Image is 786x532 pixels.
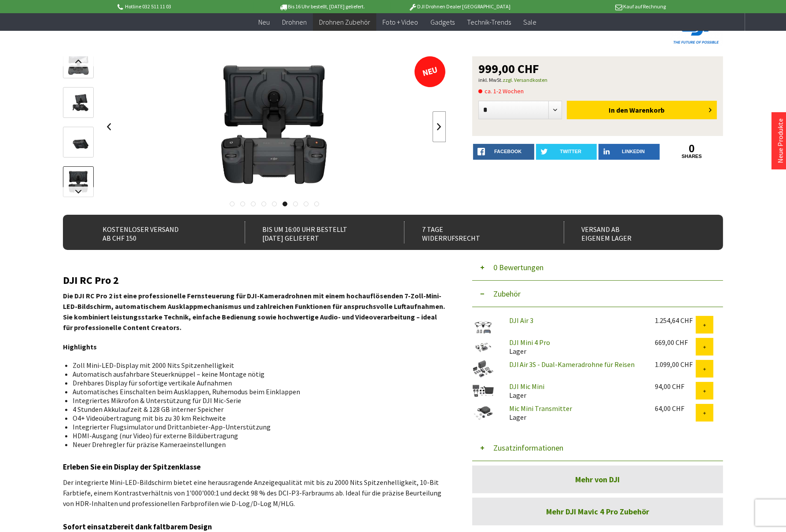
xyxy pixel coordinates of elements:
[509,316,533,325] a: DJI Air 3
[509,338,550,347] a: DJI Mini 4 Pro
[472,360,494,378] img: DJI Air 3S - Dual-Kameradrohne für Reisen
[73,387,439,396] li: Automatisches Einschalten beim Ausklappen, Ruhemodus beim Einklappen
[472,281,723,307] button: Zubehör
[670,17,723,46] img: DJI
[509,360,635,369] a: DJI Air 3S - Dual-Kameradrohne für Reisen
[73,422,439,431] li: Integrierter Flugsimulator und Drittanbieter-App-Unterstützung
[376,13,424,31] a: Foto + Video
[73,370,439,378] li: Automatisch ausfahrbare Steuerknüppel – keine Montage nötig
[73,361,439,370] li: Zoll Mini-LED-Display mit 2000 Nits Spitzenhelligkeit
[502,382,648,400] div: Lager
[253,1,391,12] p: Bis 16 Uhr bestellt, [DATE] geliefert.
[622,149,645,154] span: LinkedIn
[424,13,461,31] a: Gadgets
[116,1,253,12] p: Hotline 032 511 11 03
[509,382,544,391] a: DJI Mic Mini
[528,1,665,12] p: Kauf auf Rechnung
[63,342,97,351] strong: Highlights
[85,221,225,243] div: Kostenloser Versand ab CHF 150
[282,18,307,26] span: Drohnen
[599,144,660,160] a: LinkedIn
[382,18,418,26] span: Foto + Video
[560,149,581,154] span: twitter
[776,118,785,163] a: Neue Produkte
[629,106,665,114] span: Warenkorb
[472,466,723,493] a: Mehr von DJI
[472,338,494,356] img: DJI Mini 4 Pro
[313,13,376,31] a: Drohnen Zubehör
[655,360,696,369] div: 1.099,00 CHF
[319,18,370,26] span: Drohnen Zubehör
[73,431,439,440] li: HDMI-Ausgang (nur Video) für externe Bildübertragung
[63,461,446,473] h3: Erleben Sie ein Display der Spitzenklasse
[523,18,536,26] span: Sale
[655,316,696,325] div: 1.254,64 CHF
[509,404,572,413] a: Mic Mini Transmitter
[430,18,455,26] span: Gadgets
[494,149,522,154] span: facebook
[276,13,313,31] a: Drohnen
[404,221,544,243] div: 7 Tage Widerrufsrecht
[503,77,547,83] a: zzgl. Versandkosten
[461,13,517,31] a: Technik-Trends
[564,221,704,243] div: Versand ab eigenem Lager
[502,338,648,356] div: Lager
[478,86,524,96] span: ca. 1-2 Wochen
[73,440,439,449] li: Neuer Drehregler für präzise Kameraeinstellungen
[661,144,723,154] a: 0
[609,106,628,114] span: In den
[63,477,446,509] p: Der integrierte Mini-LED-Bildschirm bietet eine herausragende Anzeigequalität mit bis zu 2000 Nit...
[655,382,696,391] div: 94,00 CHF
[655,404,696,413] div: 64,00 CHF
[472,435,723,461] button: Zusatzinformationen
[73,405,439,414] li: 4 Stunden Akkulaufzeit & 128 GB interner Speicher
[473,144,534,160] a: facebook
[478,62,539,75] span: 999,00 CHF
[472,316,494,338] img: DJI Air 3
[472,404,494,422] img: Mic Mini Transmitter
[536,144,597,160] a: twitter
[472,382,494,400] img: DJI Mic Mini
[245,221,385,243] div: Bis um 16:00 Uhr bestellt [DATE] geliefert
[63,291,445,332] strong: Die DJI RC Pro 2 ist eine professionelle Fernsteuerung für DJI-Kameradrohnen mit einem hochauflös...
[467,18,511,26] span: Technik-Trends
[478,75,717,85] p: inkl. MwSt.
[252,13,276,31] a: Neu
[258,18,270,26] span: Neu
[502,404,648,422] div: Lager
[391,1,528,12] p: DJI Drohnen Dealer [GEOGRAPHIC_DATA]
[63,275,446,286] h2: DJI RC Pro 2
[472,254,723,281] button: 0 Bewertungen
[73,414,439,422] li: O4+ Videoübertragung mit bis zu 30 km Reichweite
[73,378,439,387] li: Drehbares Display für sofortige vertikale Aufnahmen
[472,498,723,525] a: Mehr DJI Mavic 4 Pro Zubehör
[661,154,723,159] a: shares
[73,396,439,405] li: Integriertes Mikrofon & Unterstützung für DJI Mic-Serie
[517,13,543,31] a: Sale
[567,101,717,119] button: In den Warenkorb
[655,338,696,347] div: 669,00 CHF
